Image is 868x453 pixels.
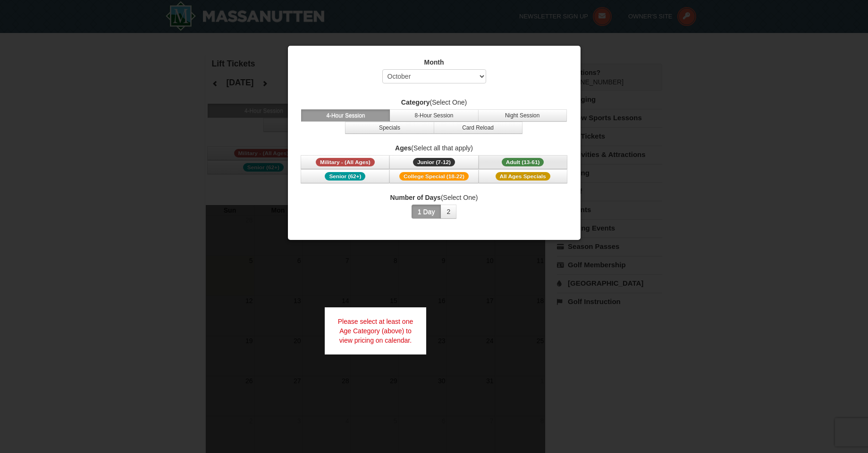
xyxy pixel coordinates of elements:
[301,155,389,169] button: Military - (All Ages)
[316,158,375,166] span: Military - (All Ages)
[479,155,567,169] button: Adult (13-61)
[389,169,478,183] button: College Special (18-22)
[389,109,478,122] button: 8-Hour Session
[389,155,478,169] button: Junior (7-12)
[300,193,569,202] label: (Select One)
[413,158,455,166] span: Junior (7-12)
[300,98,569,107] label: (Select One)
[345,122,434,134] button: Specials
[434,122,522,134] button: Card Reload
[478,109,567,122] button: Night Session
[496,172,550,181] span: All Ages Specials
[390,194,441,201] strong: Number of Days
[502,158,544,166] span: Adult (13-61)
[424,58,444,66] strong: Month
[412,205,441,219] button: 1 Day
[479,169,567,183] button: All Ages Specials
[440,205,456,219] button: 2
[301,109,390,122] button: 4-Hour Session
[325,307,427,354] div: Please select at least one Age Category (above) to view pricing on calendar.
[395,144,411,152] strong: Ages
[399,172,469,181] span: College Special (18-22)
[325,172,365,181] span: Senior (62+)
[300,143,569,153] label: (Select all that apply)
[401,99,430,106] strong: Category
[301,169,389,183] button: Senior (62+)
